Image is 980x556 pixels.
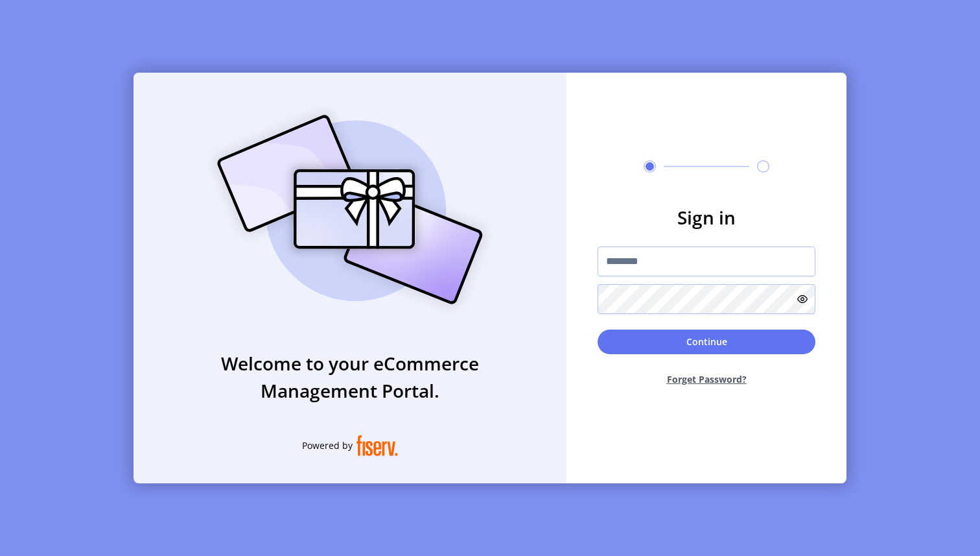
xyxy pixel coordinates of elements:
span: Powered by [302,439,353,452]
img: card_Illustration.svg [198,101,502,319]
h3: Welcome to your eCommerce Management Portal. [134,350,566,404]
h3: Sign in [598,204,815,231]
button: Continue [598,330,815,354]
button: Forget Password? [598,362,815,396]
